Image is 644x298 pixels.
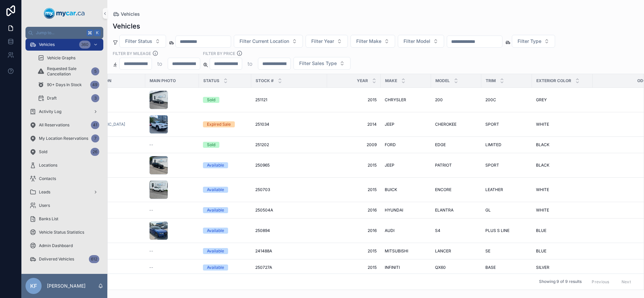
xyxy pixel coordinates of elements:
[255,248,323,254] a: 241488A
[435,228,477,233] a: S4
[255,97,323,103] a: 251121
[47,55,75,61] span: Vehicle Graphs
[331,228,377,233] span: 2016
[331,163,377,168] a: 2015
[203,187,247,193] a: Available
[203,78,219,83] span: Status
[331,97,377,103] span: 2015
[203,162,247,168] a: Available
[435,265,446,270] span: QX60
[357,78,368,83] span: Year
[385,163,427,168] a: JEEP
[539,279,582,285] span: Showing 9 of 9 results
[255,142,323,147] a: 251202
[435,187,477,192] a: ENCORE
[536,97,589,103] a: GREY
[536,265,589,270] a: SILVER
[91,94,99,102] div: 3
[207,97,215,103] div: Sold
[385,142,396,147] span: FORD
[485,142,501,147] span: LIMITED
[255,187,270,192] span: 250703
[385,97,406,103] span: CHRYSLER
[518,38,541,45] span: Filter Type
[25,27,103,39] button: Jump to...K
[356,38,381,45] span: Filter Make
[234,35,303,48] button: Select Button
[536,122,589,127] a: WHITE
[385,142,427,147] a: FORD
[207,162,224,168] div: Available
[485,248,490,254] span: SE
[385,228,427,233] a: AUDI
[536,142,549,147] span: BLACK
[536,187,549,192] span: WHITE
[39,149,47,155] span: Sold
[404,38,430,45] span: Filter Model
[25,106,103,118] a: Activity Log
[385,265,427,270] a: INFINITI
[207,121,231,127] div: Expired Sale
[385,207,427,213] a: HYUNDAI
[255,97,267,103] span: 251121
[25,159,103,171] a: Locations
[39,243,73,248] span: Admin Dashboard
[536,163,589,168] a: BLACK
[39,256,74,262] span: Delivered Vehicles
[255,207,273,213] span: 250504A
[25,213,103,225] a: Banks List
[255,163,270,168] span: 250965
[91,148,99,156] div: 26
[255,163,323,168] a: 250965
[203,228,247,234] a: Available
[39,122,69,128] span: All Reservations
[25,186,103,198] a: Leads
[536,207,589,213] a: WHITE
[47,283,86,289] p: [PERSON_NAME]
[203,248,247,254] a: Available
[39,136,88,141] span: My Location Reservations
[385,207,403,213] span: HYUNDAI
[485,163,499,168] span: SPORT
[119,35,166,48] button: Select Button
[331,142,377,147] a: 2009
[113,50,151,56] label: Filter By Mileage
[203,207,247,213] a: Available
[25,199,103,212] a: Users
[149,207,195,213] a: --
[203,264,247,271] a: Available
[91,134,99,142] div: 7
[91,67,99,75] div: 5
[385,248,427,254] a: MITSUBISHI
[435,163,452,168] span: PATRIOT
[331,207,377,213] span: 2016
[25,146,103,158] a: Sold26
[485,207,491,213] span: GL
[311,38,334,45] span: Filter Year
[331,248,377,254] a: 2015
[485,228,509,233] span: PLUS S LINE
[536,248,546,254] span: BLUE
[255,187,323,192] a: 250703
[90,81,99,89] div: 49
[89,255,99,263] div: 612
[25,119,103,131] a: All Reservations41
[47,66,89,77] span: Requested Sale Cancellation
[435,187,451,192] span: ENCORE
[39,230,84,235] span: Vehicle Status Statistics
[256,78,274,83] span: Stock #
[485,187,528,192] a: LEATHER
[39,176,56,181] span: Contacts
[203,142,247,148] a: Sold
[255,228,270,233] span: 250894
[485,265,528,270] a: BASE
[149,265,195,270] a: --
[435,122,477,127] a: CHEROKEE
[435,265,477,270] a: QX60
[306,35,348,48] button: Select Button
[536,97,547,103] span: GREY
[21,39,107,274] div: scrollable content
[113,21,140,31] h1: Vehicles
[398,35,444,48] button: Select Button
[385,265,400,270] span: INFINITI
